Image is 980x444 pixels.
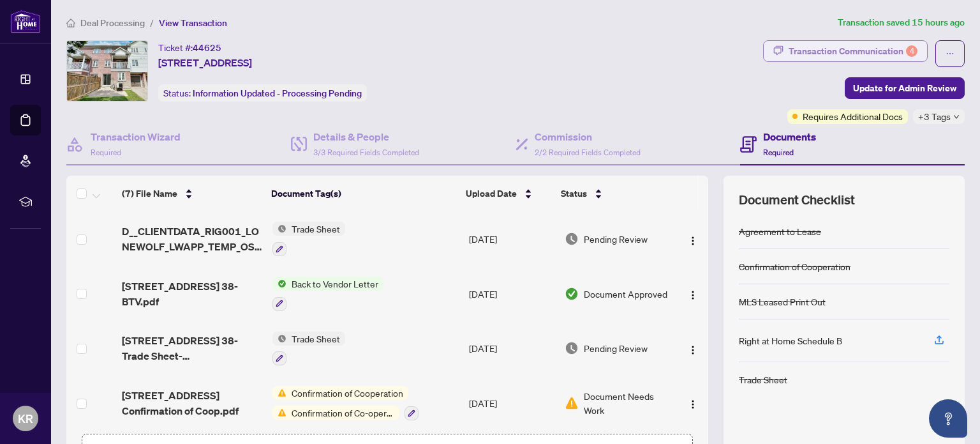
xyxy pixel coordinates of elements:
div: Transaction Communication [789,41,917,61]
span: Document Checklist [739,191,855,209]
img: Status Icon [272,222,286,236]
button: Status IconTrade Sheet [272,332,345,366]
div: Status: [158,84,367,102]
h4: Documents [763,129,816,144]
h4: Commission [535,129,641,144]
button: Status IconBack to Vendor Letter [272,277,383,311]
button: Logo [683,393,703,413]
img: IMG-W12245837_1.jpg [67,41,147,101]
span: Confirmation of Co-operation and Representation—Buyer/Seller [286,406,399,420]
span: [STREET_ADDRESS] 38-BTV.pdf [122,279,262,309]
td: [DATE] [464,266,560,321]
span: ellipsis [946,49,954,58]
span: Status [561,187,587,201]
span: +3 Tags [918,109,951,124]
span: Required [763,148,794,157]
span: Update for Admin Review [853,78,956,98]
span: Document Needs Work [584,389,671,417]
span: Trade Sheet [286,222,345,236]
span: home [66,19,75,27]
button: Status IconConfirmation of CooperationStatus IconConfirmation of Co-operation and Representation—... [272,386,419,420]
button: Logo [683,338,703,358]
img: Status Icon [272,277,286,291]
button: Open asap [929,399,967,438]
span: Deal Processing [80,17,145,29]
th: Document Tag(s) [266,176,461,211]
div: MLS Leased Print Out [739,295,826,309]
img: Status Icon [272,386,286,400]
span: Required [91,148,121,157]
img: Logo [688,345,698,355]
td: [DATE] [464,321,560,376]
span: 3/3 Required Fields Completed [313,148,419,157]
span: [STREET_ADDRESS] Confirmation of Coop.pdf [122,388,262,418]
span: [STREET_ADDRESS] [158,55,252,70]
img: Logo [688,399,698,410]
li: / [150,15,154,30]
span: 44625 [193,42,221,54]
h4: Transaction Wizard [91,129,181,144]
img: Status Icon [272,332,286,346]
span: KR [18,410,33,427]
span: 2/2 Required Fields Completed [535,148,641,157]
span: Upload Date [466,187,517,201]
button: Update for Admin Review [845,77,965,99]
span: [STREET_ADDRESS] 38-Trade Sheet-[PERSON_NAME] to Review.pdf [122,333,262,364]
button: Status IconTrade Sheet [272,222,345,256]
img: Document Status [565,287,579,301]
span: Requires Additional Docs [803,109,903,123]
span: Pending Review [584,232,648,246]
span: down [953,114,960,120]
span: (7) File Name [122,187,177,201]
th: Status [556,176,671,211]
button: Logo [683,229,703,249]
img: logo [10,10,41,33]
th: (7) File Name [117,176,266,211]
article: Transaction saved 15 hours ago [838,15,965,30]
th: Upload Date [461,176,556,211]
img: Document Status [565,341,579,355]
span: Confirmation of Cooperation [286,386,408,400]
img: Document Status [565,396,579,410]
span: View Transaction [159,17,227,29]
div: Right at Home Schedule B [739,333,842,348]
img: Status Icon [272,406,286,420]
div: Confirmation of Cooperation [739,259,850,273]
div: 4 [906,45,917,57]
span: Document Approved [584,287,667,301]
button: Logo [683,284,703,304]
span: Pending Review [584,341,648,355]
span: Information Updated - Processing Pending [193,88,362,99]
span: Trade Sheet [286,332,345,346]
td: [DATE] [464,211,560,266]
img: Logo [688,290,698,300]
td: [DATE] [464,376,560,431]
h4: Details & People [313,129,419,144]
span: Back to Vendor Letter [286,277,383,291]
div: Agreement to Lease [739,224,821,238]
span: D__CLIENTDATA_RIG001_LONEWOLF_LWAPP_TEMP_OS0KTNLWFRX.pdf [122,224,262,254]
button: Transaction Communication4 [763,40,928,62]
img: Document Status [565,232,579,246]
div: Trade Sheet [739,372,787,387]
img: Logo [688,236,698,246]
div: Ticket #: [158,40,221,55]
